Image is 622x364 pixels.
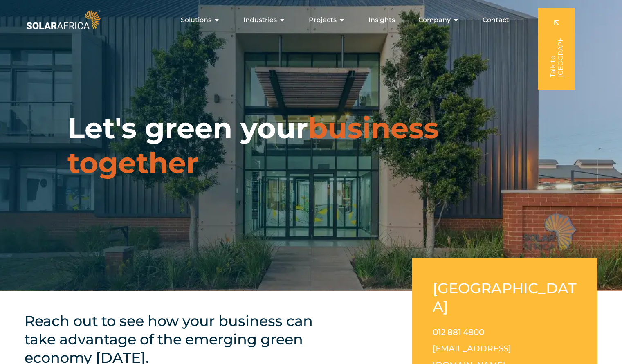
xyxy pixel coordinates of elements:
[67,111,555,180] h1: Let's green your
[433,279,577,316] h2: [GEOGRAPHIC_DATA]
[309,15,337,25] span: Projects
[418,15,451,25] span: Company
[103,12,516,28] div: Menu Toggle
[103,12,516,28] nav: Menu
[243,15,277,25] span: Industries
[483,15,509,25] a: Contact
[368,15,395,25] a: Insights
[433,327,484,337] a: 012 881 4800
[67,110,439,180] span: business together
[181,15,211,25] span: Solutions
